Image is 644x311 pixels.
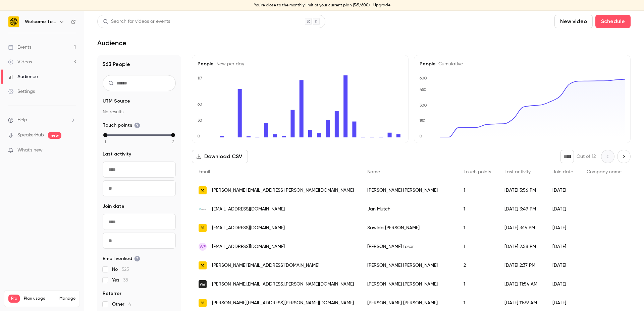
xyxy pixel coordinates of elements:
span: Other [112,301,131,308]
text: 60 [197,102,202,107]
li: help-dropdown-opener [8,117,76,124]
text: 450 [420,87,427,92]
button: Next page [617,150,631,163]
span: Last activity [504,170,531,174]
text: 0 [197,134,200,138]
span: 2 [172,139,174,145]
img: wttj.co [199,224,207,232]
span: [PERSON_NAME][EMAIL_ADDRESS][PERSON_NAME][DOMAIN_NAME] [212,281,354,288]
h6: Welcome to the Jungle [25,18,56,25]
div: [DATE] [546,256,580,275]
text: 30 [198,118,202,123]
div: 1 [457,275,498,294]
span: 1 [105,139,106,145]
div: min [103,133,107,137]
span: Join date [552,170,573,174]
text: 0 [419,134,422,138]
div: [DATE] [546,237,580,256]
span: No [112,266,129,273]
span: Email verified [103,255,140,262]
a: SpeakerHub [17,132,44,139]
div: 1 [457,219,498,237]
button: Schedule [595,15,631,28]
img: wttj.co [199,261,207,269]
span: 525 [122,267,129,272]
img: wttj.co [199,186,207,194]
span: Name [367,170,380,174]
div: Search for videos or events [103,18,170,25]
div: [DATE] [546,219,580,237]
div: Settings [8,88,35,95]
p: Out of 12 [577,153,596,160]
div: [DATE] [546,200,580,219]
span: Plan usage [24,296,55,301]
span: [PERSON_NAME][EMAIL_ADDRESS][PERSON_NAME][DOMAIN_NAME] [212,300,354,307]
span: Touch points [103,122,140,129]
a: Upgrade [373,3,390,8]
span: 38 [123,278,128,283]
iframe: Noticeable Trigger [68,147,76,153]
div: [DATE] 3:16 PM [498,219,546,237]
h5: People [198,61,403,67]
div: max [171,133,175,137]
div: [DATE] 3:56 PM [498,181,546,200]
img: wttj.co [199,299,207,307]
span: Pro [8,295,20,303]
div: [DATE] 11:54 AM [498,275,546,294]
span: New per day [214,62,244,66]
span: [PERSON_NAME][EMAIL_ADDRESS][PERSON_NAME][DOMAIN_NAME] [212,187,354,194]
div: [PERSON_NAME] feser [361,237,457,256]
span: wf [200,244,206,250]
div: [DATE] 3:49 PM [498,200,546,219]
img: presentpal.co.uk [199,207,207,211]
div: [PERSON_NAME] [PERSON_NAME] [361,256,457,275]
span: Touch points [464,170,491,174]
h1: Audience [97,39,126,47]
span: 4 [128,302,131,307]
text: 600 [419,76,427,80]
div: 2 [457,256,498,275]
span: [EMAIL_ADDRESS][DOMAIN_NAME] [212,206,285,213]
img: Welcome to the Jungle [8,16,19,27]
a: Manage [59,296,75,301]
span: Last activity [103,151,131,158]
div: [DATE] [546,275,580,294]
span: [PERSON_NAME][EMAIL_ADDRESS][DOMAIN_NAME] [212,262,319,269]
span: Company name [587,170,622,174]
div: Jan Mutch [361,200,457,219]
text: 300 [420,103,427,108]
div: Videos [8,59,32,65]
div: Sawida [PERSON_NAME] [361,219,457,237]
div: [DATE] 2:58 PM [498,237,546,256]
span: Referrer [103,290,121,297]
span: Cumulative [436,62,463,66]
div: 1 [457,200,498,219]
button: Download CSV [192,150,248,163]
h1: 563 People [103,60,176,68]
span: Help [17,117,27,124]
text: 150 [419,118,426,123]
div: 1 [457,237,498,256]
div: 1 [457,181,498,200]
div: Audience [8,73,38,80]
span: [EMAIL_ADDRESS][DOMAIN_NAME] [212,243,285,250]
div: Events [8,44,31,51]
span: new [48,132,61,139]
div: [PERSON_NAME] [PERSON_NAME] [361,181,457,200]
h5: People [420,61,625,67]
span: Join date [103,203,124,210]
div: [DATE] 2:37 PM [498,256,546,275]
span: What's new [17,147,43,154]
span: Yes [112,277,128,284]
div: [PERSON_NAME] [PERSON_NAME] [361,275,457,294]
span: Email [199,170,210,174]
text: 117 [197,76,202,80]
span: [EMAIL_ADDRESS][DOMAIN_NAME] [212,225,285,232]
span: UTM Source [103,98,130,105]
img: outlook.co.uk [199,280,207,288]
div: [DATE] [546,181,580,200]
p: No results [103,109,176,115]
button: New video [554,15,593,28]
